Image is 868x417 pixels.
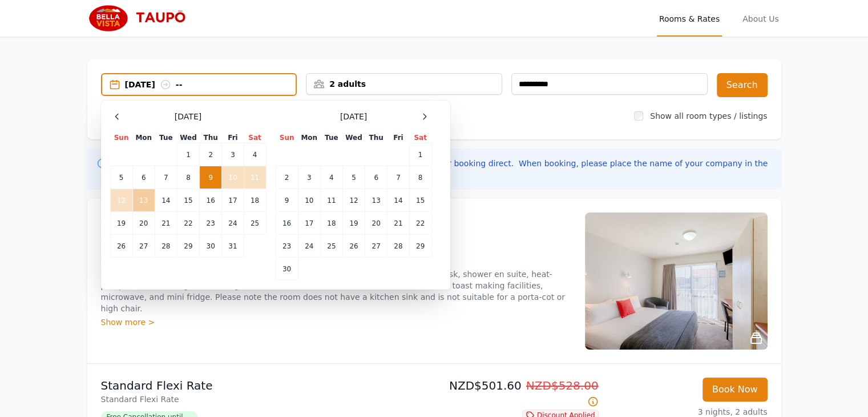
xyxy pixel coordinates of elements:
[177,189,199,212] td: 15
[101,378,430,394] p: Standard Flexi Rate
[365,189,387,212] td: 13
[155,235,177,258] td: 28
[222,235,244,258] td: 31
[342,235,365,258] td: 26
[244,212,266,235] td: 25
[222,212,244,235] td: 24
[320,166,342,189] td: 4
[365,235,387,258] td: 27
[298,235,320,258] td: 24
[177,212,199,235] td: 22
[276,212,298,235] td: 16
[177,133,199,143] th: Wed
[387,235,409,258] td: 28
[177,235,199,258] td: 29
[101,316,571,328] div: Show more >
[387,189,409,212] td: 14
[409,166,431,189] td: 8
[320,235,342,258] td: 25
[244,189,266,212] td: 18
[387,166,409,189] td: 7
[409,143,431,166] td: 1
[87,5,197,32] img: Bella Vista Taupo
[175,111,201,122] span: [DATE]
[200,189,222,212] td: 16
[222,189,244,212] td: 17
[101,394,430,405] p: Standard Flexi Rate
[340,111,367,122] span: [DATE]
[132,189,155,212] td: 13
[155,212,177,235] td: 21
[320,133,342,143] th: Tue
[298,189,320,212] td: 10
[177,143,199,166] td: 1
[276,189,298,212] td: 9
[365,133,387,143] th: Thu
[222,133,244,143] th: Fri
[110,133,132,143] th: Sun
[155,189,177,212] td: 14
[276,258,298,280] td: 30
[200,235,222,258] td: 30
[132,212,155,235] td: 20
[132,166,155,189] td: 6
[155,133,177,143] th: Tue
[132,133,155,143] th: Mon
[110,212,132,235] td: 19
[276,133,298,143] th: Sun
[409,235,431,258] td: 29
[244,166,266,189] td: 11
[387,212,409,235] td: 21
[342,189,365,212] td: 12
[110,235,132,258] td: 26
[298,166,320,189] td: 3
[200,166,222,189] td: 9
[342,133,365,143] th: Wed
[110,189,132,212] td: 12
[365,212,387,235] td: 20
[365,166,387,189] td: 6
[222,166,244,189] td: 10
[244,143,266,166] td: 4
[125,79,296,90] div: [DATE] --
[409,133,431,143] th: Sat
[298,212,320,235] td: 17
[320,212,342,235] td: 18
[222,143,244,166] td: 3
[110,166,132,189] td: 5
[342,166,365,189] td: 5
[101,268,571,314] p: Located upstairs and on the ground floor, these rooms feature a Queen bed, writing desk, shower e...
[409,189,431,212] td: 15
[276,166,298,189] td: 2
[342,212,365,235] td: 19
[177,166,199,189] td: 8
[298,133,320,143] th: Mon
[320,189,342,212] td: 11
[200,133,222,143] th: Thu
[200,212,222,235] td: 23
[132,235,155,258] td: 27
[276,235,298,258] td: 23
[200,143,222,166] td: 2
[526,379,599,392] span: NZD$528.00
[439,378,599,410] p: NZD$501.60
[155,166,177,189] td: 7
[387,133,409,143] th: Fri
[717,73,768,97] button: Search
[244,133,266,143] th: Sat
[409,212,431,235] td: 22
[650,111,767,121] label: Show all room types / listings
[306,78,502,90] div: 2 adults
[703,378,768,402] button: Book Now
